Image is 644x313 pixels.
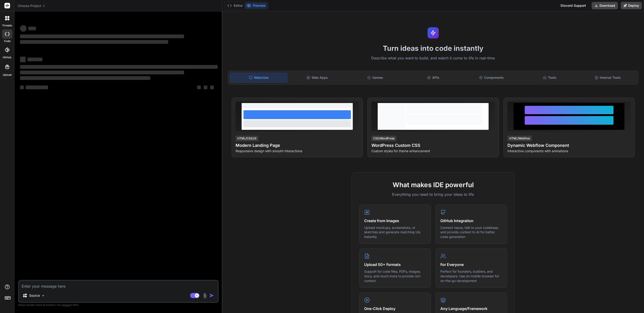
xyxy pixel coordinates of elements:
[225,44,641,52] h1: Turn ideas into code instantly
[463,73,520,83] div: Components
[371,136,396,141] div: CSS/WordPress
[225,2,245,9] button: Editor
[440,269,502,283] p: Perfect for founders, builders, and developers. Use on mobile browser for on-the-go development
[20,34,184,38] span: ‌
[26,86,48,89] span: ‌
[29,293,40,298] p: Source
[288,73,346,83] div: Web Apps
[236,149,359,153] p: Responsive design with smooth interactions
[41,294,45,298] img: Pick Models
[371,142,495,149] h4: WordPress Custom CSS
[592,2,618,9] button: Download
[440,225,502,239] p: Connect repos, talk to your codebase, and provide context to AI for better code generation
[209,293,214,298] img: icon
[371,149,495,153] p: Custom styles for theme enhancement
[507,149,631,153] p: Interactive components with animations
[347,73,404,83] div: Games
[202,293,208,298] img: attachment
[204,86,207,89] span: ‌
[405,73,462,83] div: APIs
[558,2,589,9] div: Discord Support
[20,40,168,44] span: ‌
[359,180,507,190] h2: What makes IDE powerful
[20,76,150,80] span: ‌
[579,73,636,83] div: Internal Tools
[4,39,10,43] label: code
[197,86,201,89] span: ‌
[27,58,42,61] span: ‌
[440,306,502,311] h4: Any Language/Framework
[521,73,578,83] div: Tools
[2,24,12,28] label: threads
[359,192,507,197] p: Everything you need to bring your ideas to life
[440,218,502,224] h4: GitHub Integration
[18,303,219,307] p: Always double-check its answers. Your in Bind
[20,65,218,69] span: ‌
[20,57,26,62] span: ‌
[364,306,426,311] h4: One-Click Deploy
[364,269,426,283] p: Support for code files, PDFs, images, docs, and much more to provide rich context
[364,262,426,267] h4: Upload 50+ Formats
[230,73,288,83] div: Websites
[18,3,45,8] span: Choose Project
[236,136,258,141] div: HTML/CSS/JS
[20,86,24,89] span: ‌
[621,2,642,9] button: Deploy
[245,2,267,9] button: Preview
[236,142,359,149] h4: Modern Landing Page
[62,303,71,306] span: privacy
[28,27,36,30] span: ‌
[440,262,502,267] h4: For Everyone
[210,86,214,89] span: ‌
[507,142,631,149] h4: Dynamic Webflow Component
[20,25,27,32] span: ‌
[20,71,184,74] span: ‌
[3,55,11,59] label: GitHub
[3,73,12,77] label: Upload
[364,218,426,224] h4: Create from Images
[225,55,641,61] p: Describe what you want to build, and watch it come to life in real-time
[364,225,426,239] p: Upload mockups, screenshots, or sketches and generate matching UIs instantly
[507,136,532,141] div: HTML/Webflow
